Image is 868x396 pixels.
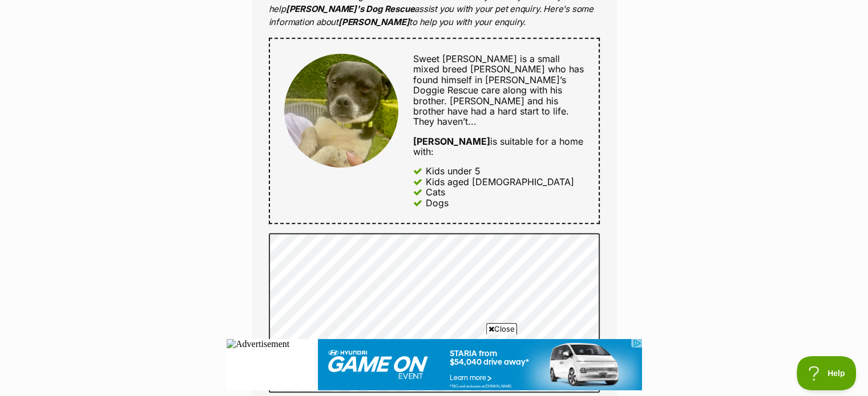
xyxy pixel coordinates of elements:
[426,187,445,197] div: Cats
[413,53,584,107] span: Sweet [PERSON_NAME] is a small mixed breed [PERSON_NAME] who has found himself in [PERSON_NAME]’s...
[338,17,409,27] strong: [PERSON_NAME]
[284,54,398,168] img: Marco
[426,166,481,176] div: Kids under 5
[413,95,569,128] span: [PERSON_NAME] and his brother have had a hard start to life. They haven’t...
[227,339,642,390] iframe: Advertisement
[286,3,415,14] strong: [PERSON_NAME]'s Dog Rescue
[426,198,449,208] div: Dogs
[426,177,574,187] div: Kids aged [DEMOGRAPHIC_DATA]
[413,136,584,157] div: is suitable for a home with:
[413,136,490,147] strong: [PERSON_NAME]
[486,323,517,334] span: Close
[797,356,857,390] iframe: Help Scout Beacon - Open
